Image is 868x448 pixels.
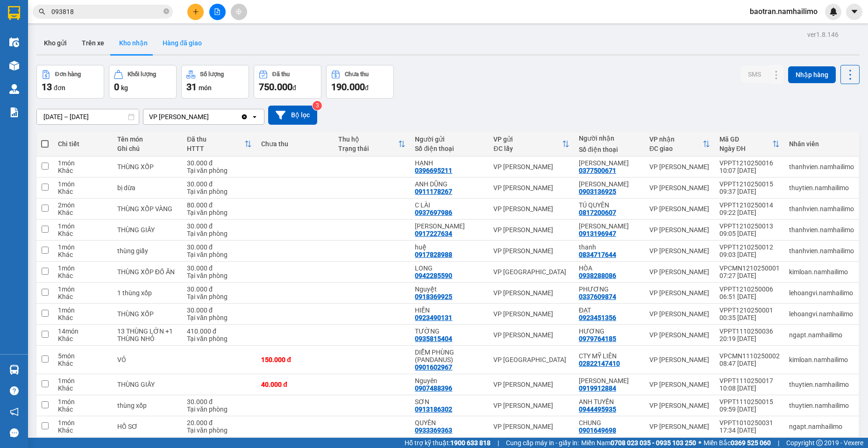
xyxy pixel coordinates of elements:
[579,222,640,230] div: HỒNG TRINH
[405,438,491,448] span: Hỗ trợ kỹ thuật:
[493,163,569,171] div: VP [PERSON_NAME]
[415,377,484,384] div: Nguyên
[338,135,398,143] div: Thu hộ
[493,135,562,143] div: VP gửi
[579,352,640,360] div: CTY MỸ LIÊN
[415,167,452,174] div: 0396695211
[268,106,317,125] button: Bộ lọc
[579,306,640,314] div: ĐẠT
[579,293,616,300] div: 0337609874
[58,251,108,258] div: Khác
[187,293,252,300] div: Tại văn phòng
[187,188,252,195] div: Tại văn phòng
[579,243,640,251] div: thanh
[649,226,710,234] div: VP [PERSON_NAME]
[210,112,211,121] input: Selected VP Phạm Ngũ Lão.
[58,293,108,300] div: Khác
[789,289,854,297] div: lehoangvi.namhailimo
[579,167,616,174] div: 0377500671
[579,251,616,258] div: 0834717644
[649,268,710,276] div: VP [PERSON_NAME]
[58,327,108,335] div: 14 món
[58,285,108,293] div: 1 món
[807,29,839,40] div: ver 1.8.146
[58,167,108,174] div: Khác
[649,135,703,143] div: VP nhận
[164,8,169,14] span: close-circle
[719,314,780,321] div: 00:35 [DATE]
[117,226,178,234] div: THÙNG GIẤY
[719,405,780,413] div: 09:59 [DATE]
[579,360,620,367] div: 02822147410
[415,293,452,300] div: 0918369925
[58,201,108,209] div: 2 món
[649,331,710,339] div: VP [PERSON_NAME]
[117,247,178,255] div: thùng giấy
[187,135,244,143] div: Đã thu
[117,205,178,213] div: THÙNG XỐP VÀNG
[579,135,640,142] div: Người nhận
[719,251,780,258] div: 09:03 [DATE]
[345,71,369,78] div: Chưa thu
[200,71,224,78] div: Số lượng
[493,381,569,388] div: VP [PERSON_NAME]
[493,289,569,297] div: VP [PERSON_NAME]
[187,419,252,427] div: 20.000 đ
[579,209,616,216] div: 0817200607
[58,209,108,216] div: Khác
[117,145,178,152] div: Ghi chú
[117,423,178,430] div: HỒ SƠ
[117,356,178,363] div: VỎ
[117,310,178,318] div: THÙNG XỐP
[498,438,499,448] span: |
[719,159,780,167] div: VPPT1210250016
[54,84,65,92] span: đơn
[579,188,616,195] div: 0903136925
[415,306,484,314] div: HIỀN
[719,264,780,272] div: VPCMN1210250001
[579,335,616,342] div: 0979764185
[51,7,162,17] input: Tìm tên, số ĐT hoặc mã đơn
[719,272,780,279] div: 07:27 [DATE]
[187,327,252,335] div: 410.000 đ
[58,159,108,167] div: 1 món
[579,314,616,321] div: 0923451356
[415,222,484,230] div: HỒNG VÂN
[58,384,108,392] div: Khác
[649,356,710,363] div: VP [PERSON_NAME]
[649,205,710,213] div: VP [PERSON_NAME]
[9,84,19,94] img: warehouse-icon
[58,230,108,237] div: Khác
[415,398,484,405] div: SƠN
[579,230,616,237] div: 0913196947
[415,285,484,293] div: Nguyệt
[789,205,854,213] div: thanhvien.namhailimo
[42,81,52,92] span: 13
[579,377,640,384] div: THÙY VÂN
[719,335,780,342] div: 20:19 [DATE]
[579,180,640,188] div: KIM ANH
[58,419,108,427] div: 1 món
[10,407,19,416] span: notification
[719,327,780,335] div: VPPT1110250036
[789,163,854,171] div: thanhvien.namhailimo
[164,7,169,16] span: close-circle
[731,439,771,447] strong: 0369 525 060
[231,4,247,20] button: aim
[649,310,710,318] div: VP [PERSON_NAME]
[58,352,108,360] div: 5 món
[789,268,854,276] div: kimloan.namhailimo
[493,268,569,276] div: VP [GEOGRAPHIC_DATA]
[8,6,20,20] img: logo-vxr
[611,439,696,447] strong: 0708 023 035 - 0935 103 250
[58,180,108,188] div: 1 món
[331,81,365,92] span: 190.000
[645,132,715,156] th: Toggle SortBy
[338,145,398,152] div: Trạng thái
[719,293,780,300] div: 06:51 [DATE]
[493,226,569,234] div: VP [PERSON_NAME]
[493,310,569,318] div: VP [PERSON_NAME]
[719,135,772,143] div: Mã GD
[58,427,108,434] div: Khác
[117,163,178,171] div: THÙNG XỐP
